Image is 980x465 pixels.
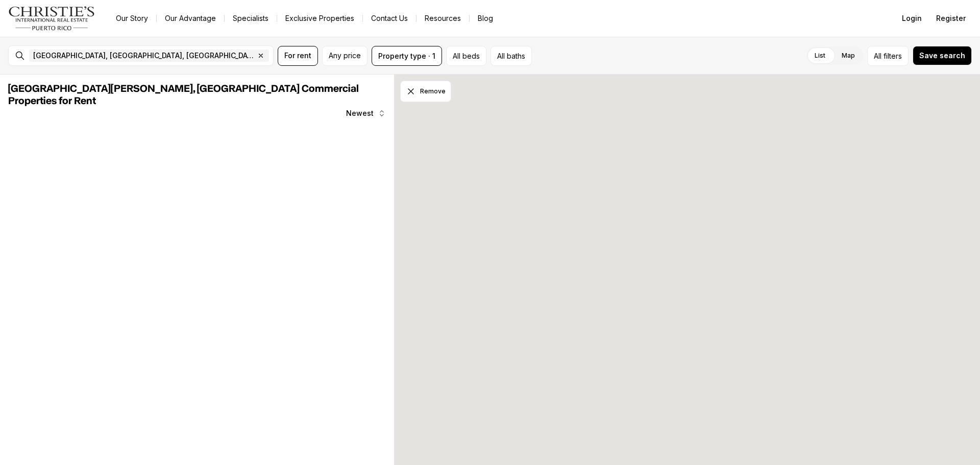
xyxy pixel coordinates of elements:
[8,84,359,106] span: [GEOGRAPHIC_DATA][PERSON_NAME], [GEOGRAPHIC_DATA] Commercial Properties for Rent
[8,6,95,31] img: logo
[867,46,909,66] button: Allfilters
[400,81,451,102] button: Dismiss drawing
[446,46,486,66] button: All beds
[930,8,972,29] button: Register
[346,109,374,117] span: Newest
[470,11,501,26] a: Blog
[884,51,902,61] span: filters
[329,52,361,60] span: Any price
[913,46,972,65] button: Save search
[157,11,224,26] a: Our Advantage
[278,46,318,66] button: For rent
[902,14,922,22] span: Login
[108,11,156,26] a: Our Story
[363,11,416,26] button: Contact Us
[33,52,255,60] span: [GEOGRAPHIC_DATA], [GEOGRAPHIC_DATA], [GEOGRAPHIC_DATA]
[834,46,863,65] label: Map
[896,8,928,29] button: Login
[277,11,362,26] a: Exclusive Properties
[416,11,469,26] a: Resources
[491,46,532,66] button: All baths
[284,52,311,60] span: For rent
[225,11,277,26] a: Specialists
[936,14,966,22] span: Register
[340,103,392,124] button: Newest
[806,46,834,65] label: List
[322,46,367,66] button: Any price
[372,46,442,66] button: Property type · 1
[919,52,965,60] span: Save search
[874,51,881,61] span: All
